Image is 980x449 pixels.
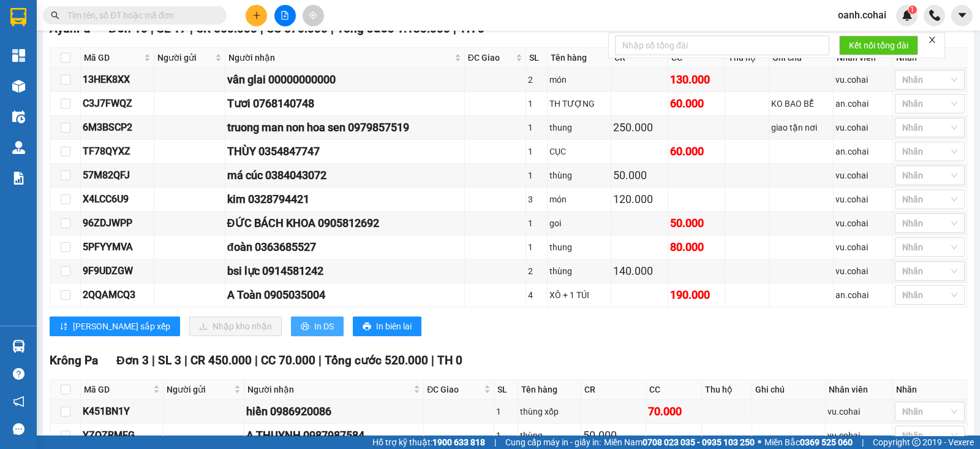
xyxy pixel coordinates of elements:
[12,141,25,154] img: warehouse-icon
[190,353,252,367] span: CR 450.000
[12,110,25,123] img: warehouse-icon
[835,264,891,278] div: vu.cohai
[314,320,334,333] span: In DS
[835,288,891,302] div: an.cohai
[771,121,832,134] div: giao tận nơi
[835,73,891,86] div: vu.cohai
[549,73,609,86] div: món
[520,429,579,442] div: thùng
[372,436,485,449] span: Hỗ trợ kỹ thuật:
[528,264,545,278] div: 2
[896,383,963,396] div: Nhãn
[758,440,761,445] span: ⚪️
[431,353,434,367] span: |
[548,48,611,68] th: Tên hàng
[246,5,267,26] button: plus
[549,288,609,302] div: XÔ + 1 TÚI
[835,145,891,158] div: an.cohai
[670,286,723,304] div: 190.000
[291,317,344,336] button: printerIn DS
[353,317,421,336] button: printerIn biên lai
[604,436,755,449] span: Miền Nam
[152,353,155,367] span: |
[615,36,829,55] input: Nhập số tổng đài
[81,236,154,259] td: 5PFYYMVA
[549,97,609,110] div: TH TƯỢNG
[13,423,24,435] span: message
[432,437,485,447] strong: 1900 633 818
[528,169,545,182] div: 1
[613,167,666,184] div: 50.000
[528,73,545,86] div: 2
[158,353,181,367] span: SL 3
[83,167,152,183] div: 57M82QFJ
[468,51,514,64] span: ĐC Giao
[81,424,164,448] td: YZQZRMFG
[839,36,918,55] button: Kết nối tổng đài
[648,403,699,420] div: 70.000
[827,405,891,418] div: vu.cohai
[835,193,891,206] div: vu.cohai
[67,9,212,22] input: Tìm tên, số ĐT hoặc mã đơn
[83,120,152,135] div: 6M3BSCP2
[189,317,282,336] button: downloadNhập kho nhận
[281,11,289,20] span: file-add
[10,8,26,26] img: logo-vxr
[526,48,548,68] th: SL
[427,383,481,396] span: ĐC Giao
[613,119,666,136] div: 250.000
[518,380,581,400] th: Tên hàng
[849,39,908,52] span: Kết nối tổng đài
[81,259,154,283] td: 9F9UDZGW
[827,429,891,442] div: vu.cohai
[928,36,937,44] span: close
[12,340,25,353] img: warehouse-icon
[81,116,154,140] td: 6M3BSCP2
[771,97,832,110] div: KO BAO BỂ
[583,427,644,444] div: 50.000
[835,97,891,110] div: an.cohai
[912,438,921,447] span: copyright
[549,169,609,182] div: thùng
[51,11,59,20] span: search
[835,169,891,182] div: vu.cohai
[929,10,940,21] img: phone-icon
[84,51,141,64] span: Mã GD
[227,263,462,280] div: bsi lực 0914581242
[826,380,893,400] th: Nhân viên
[910,6,914,14] span: 1
[437,353,462,367] span: TH 0
[227,167,462,184] div: má cúc 0384043072
[494,436,496,449] span: |
[261,353,315,367] span: CC 70.000
[81,140,154,164] td: TF78QYXZ
[83,428,161,443] div: YZQZRMFG
[325,353,428,367] span: Tổng cước 520.000
[835,121,891,134] div: vu.cohai
[303,5,324,26] button: aim
[951,5,973,26] button: caret-down
[549,240,609,254] div: thung
[528,97,545,110] div: 1
[83,191,152,207] div: X4LCC6U9
[828,7,896,23] span: oanh.cohai
[528,121,545,134] div: 1
[81,212,154,236] td: 96ZDJWPP
[255,353,258,367] span: |
[363,322,371,332] span: printer
[227,119,462,136] div: truong man non hoa sen 0979857519
[764,436,853,449] span: Miền Bắc
[84,383,151,396] span: Mã GD
[549,217,609,230] div: goi
[670,143,723,160] div: 60.000
[227,71,462,88] div: vân glai 00000000000
[908,6,917,14] sup: 1
[274,5,296,26] button: file-add
[643,437,755,447] strong: 0708 023 035 - 0935 103 250
[83,215,152,231] div: 96ZDJWPP
[613,191,666,208] div: 120.000
[549,121,609,134] div: thung
[800,437,853,447] strong: 0369 525 060
[81,164,154,188] td: 57M82QFJ
[549,193,609,206] div: món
